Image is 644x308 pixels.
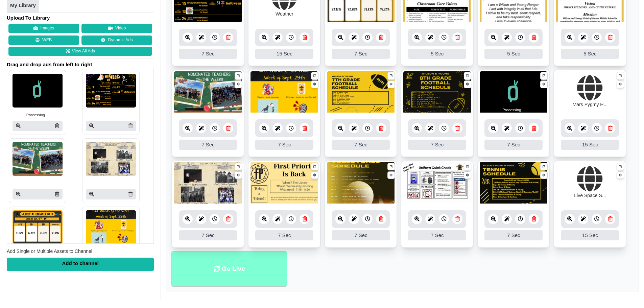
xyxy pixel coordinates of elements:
li: Go Live [171,251,287,287]
div: 15 Sec [255,49,313,59]
img: 1317.098 kb [403,162,471,204]
img: 13.968 mb [403,71,471,114]
div: 7 Sec [255,230,313,240]
div: Weather [276,10,293,18]
img: P250x250 image processing20250930 1793698 1oxjdjv [13,142,63,176]
div: 15 Sec [561,230,619,240]
div: Add to channel [7,257,154,271]
span: Add Single or Multiple Assets to Channel [7,248,92,254]
button: Images [8,24,79,33]
button: WEB [8,35,79,45]
div: 5 Sec [561,49,619,59]
img: 25.997 mb [174,162,242,204]
div: 5 Sec [484,49,543,59]
div: 7 Sec [179,140,237,150]
div: 7 Sec [332,49,390,59]
small: Processing… [502,107,525,113]
span: Drag and drop ads from left to right [7,61,154,68]
div: 5 Sec [408,49,466,59]
img: Sign stream loading animation [13,74,63,108]
img: 92.625 kb [251,162,318,204]
div: 15 Sec [561,140,619,150]
div: 7 Sec [408,140,466,150]
div: 7 Sec [179,230,237,240]
small: Processing… [26,112,49,118]
img: 8.781 mb [327,71,395,114]
div: 7 Sec [408,230,466,240]
div: 7 Sec [332,230,390,240]
div: 7 Sec [255,140,313,150]
div: 7 Sec [484,230,543,240]
img: P250x250 image processing20250929 1793698 1sh20tb [86,210,136,244]
div: 7 Sec [179,49,237,59]
h4: Upload To Library [7,14,154,21]
img: 12.142 mb [480,162,547,204]
a: Dynamic Ads [81,35,152,45]
button: Video [81,24,152,33]
img: Sign stream loading animation [480,71,547,114]
div: Mars Pygmy H... [573,101,607,108]
a: View All Ads [8,46,152,56]
img: 5.491 mb [251,71,318,114]
div: 7 Sec [484,140,543,150]
img: 842.610 kb [327,162,395,204]
iframe: Chat Widget [528,235,644,308]
div: Live Space S... [574,192,606,199]
img: P250x250 image processing20250930 1793698 1lv0sox [86,74,136,108]
img: P250x250 image processing20250929 1793698 eam3ah [13,210,63,244]
img: 2.818 mb [174,71,242,114]
div: 7 Sec [332,140,390,150]
img: P250x250 image processing20250929 1793698 176ewit [86,142,136,176]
